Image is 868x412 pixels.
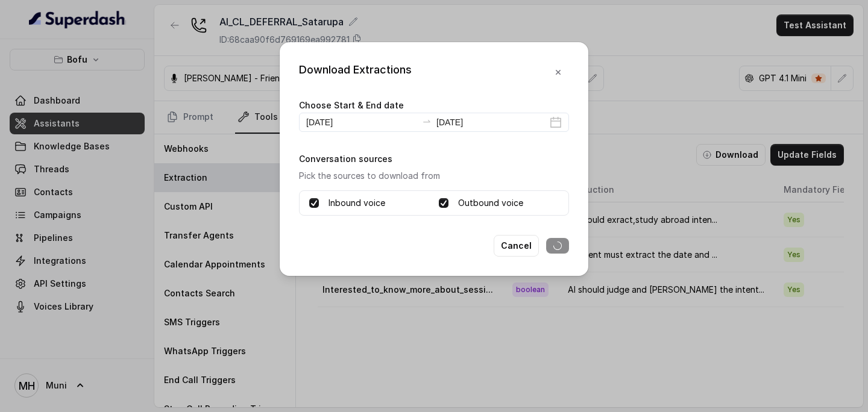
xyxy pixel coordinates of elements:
div: Download Extractions [299,61,412,83]
label: Conversation sources [299,154,392,164]
input: End date [436,116,547,129]
span: swap-right [422,116,432,126]
span: to [422,116,432,126]
button: Cancel [494,235,539,257]
p: Pick the sources to download from [299,169,569,183]
label: Outbound voice [458,196,523,210]
label: Choose Start & End date [299,100,404,110]
label: Inbound voice [329,196,385,210]
input: Start date [306,116,417,129]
